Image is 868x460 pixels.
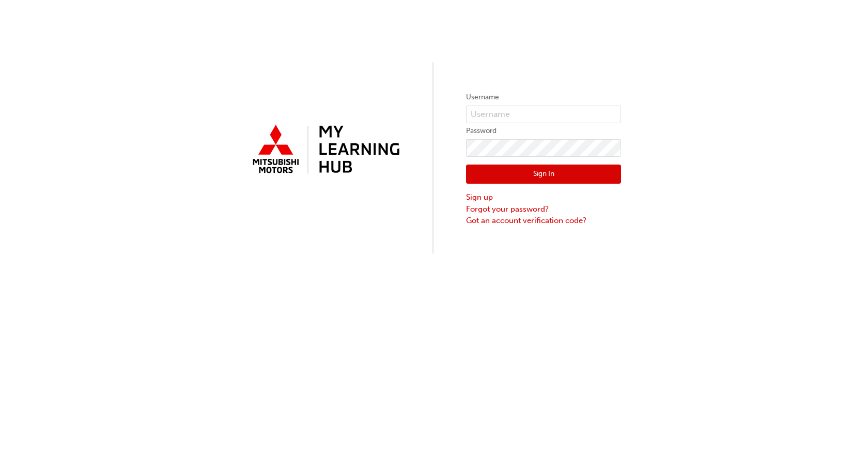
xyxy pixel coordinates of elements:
button: Sign In [466,165,621,184]
label: Password [466,125,621,137]
a: Forgot your password? [466,203,621,215]
input: Username [466,106,621,123]
a: Got an account verification code? [466,215,621,227]
a: Sign up [466,191,621,203]
label: Username [466,91,621,103]
img: mmal [247,121,402,180]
